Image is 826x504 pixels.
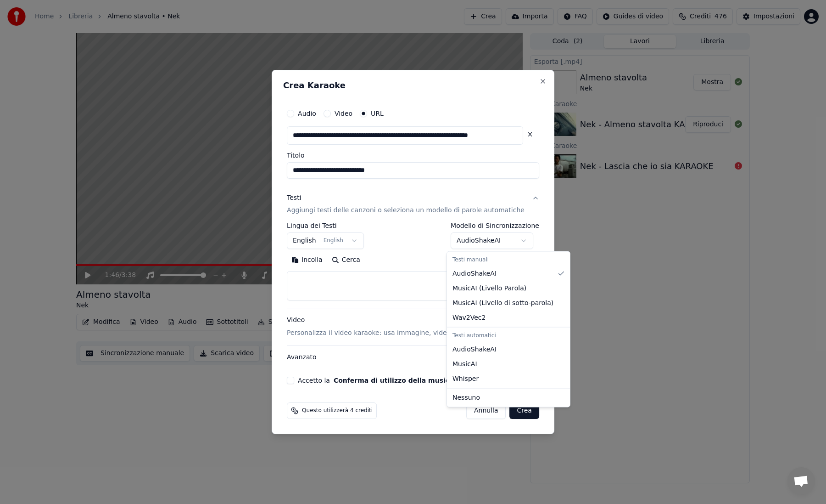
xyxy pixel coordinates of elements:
[449,329,568,342] div: Testi automatici
[452,269,497,278] span: AudioShakeAI
[452,359,477,368] span: MusicAI
[452,345,497,354] span: AudioShakeAI
[452,298,553,307] span: MusicAI ( Livello di sotto-parola )
[452,283,526,293] span: MusicAI ( Livello Parola )
[452,313,486,322] span: Wav2Vec2
[452,393,480,402] span: Nessuno
[452,374,479,383] span: Whisper
[449,254,568,266] div: Testi manuali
